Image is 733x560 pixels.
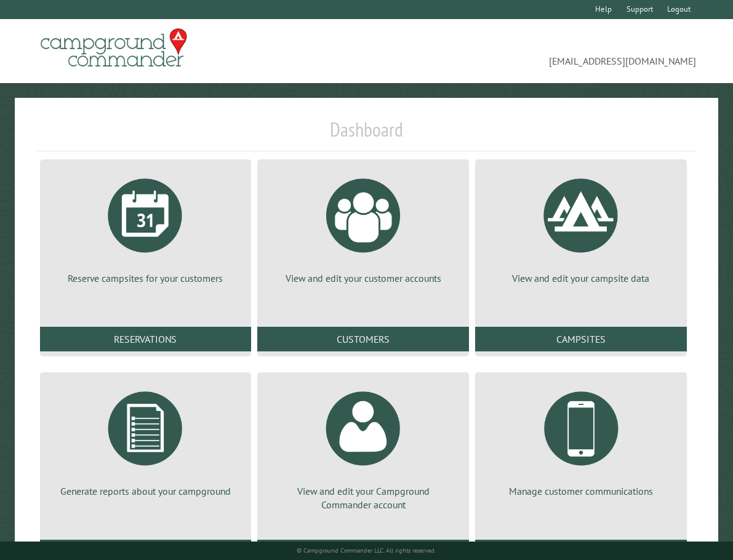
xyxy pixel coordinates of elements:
[272,382,454,512] a: View and edit your Campground Commander account
[37,118,697,151] h1: Dashboard
[490,484,672,498] p: Manage customer communications
[272,484,454,512] p: View and edit your Campground Commander account
[475,327,687,351] a: Campsites
[40,327,252,351] a: Reservations
[272,271,454,285] p: View and edit your customer accounts
[55,484,237,498] p: Generate reports about your campground
[490,271,672,285] p: View and edit your campsite data
[490,382,672,498] a: Manage customer communications
[490,169,672,285] a: View and edit your campsite data
[367,34,697,68] span: [EMAIL_ADDRESS][DOMAIN_NAME]
[257,327,469,351] a: Customers
[37,24,191,72] img: Campground Commander
[297,546,436,554] small: © Campground Commander LLC. All rights reserved.
[55,169,237,285] a: Reserve campsites for your customers
[55,382,237,498] a: Generate reports about your campground
[55,271,237,285] p: Reserve campsites for your customers
[272,169,454,285] a: View and edit your customer accounts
